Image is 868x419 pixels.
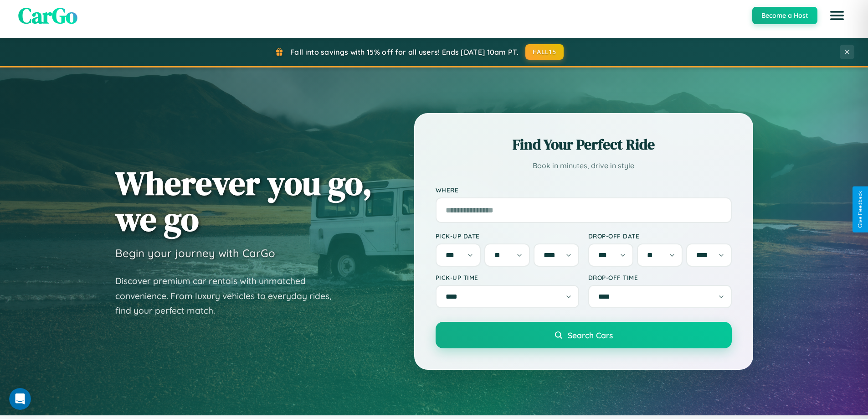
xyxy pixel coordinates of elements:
p: Book in minutes, drive in style [436,159,732,172]
button: FALL15 [525,44,564,60]
label: Pick-up Time [436,274,579,281]
h1: Wherever you go, we go [115,165,372,237]
button: Search Cars [436,322,732,348]
label: Where [436,186,732,194]
label: Pick-up Date [436,232,579,240]
button: Become a Host [752,7,817,24]
span: Fall into savings with 15% off for all users! Ends [DATE] 10am PT. [290,47,519,57]
span: CarGo [18,0,77,31]
label: Drop-off Time [588,274,732,281]
div: Give Feedback [857,191,863,228]
h2: Find Your Perfect Ride [436,134,732,155]
h3: Begin your journey with CarGo [115,246,275,260]
p: Discover premium car rentals with unmatched convenience. From luxury vehicles to everyday rides, ... [115,274,343,318]
span: Search Cars [568,330,613,340]
label: Drop-off Date [588,232,732,240]
button: Open menu [824,3,850,28]
iframe: Intercom live chat [9,388,31,410]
